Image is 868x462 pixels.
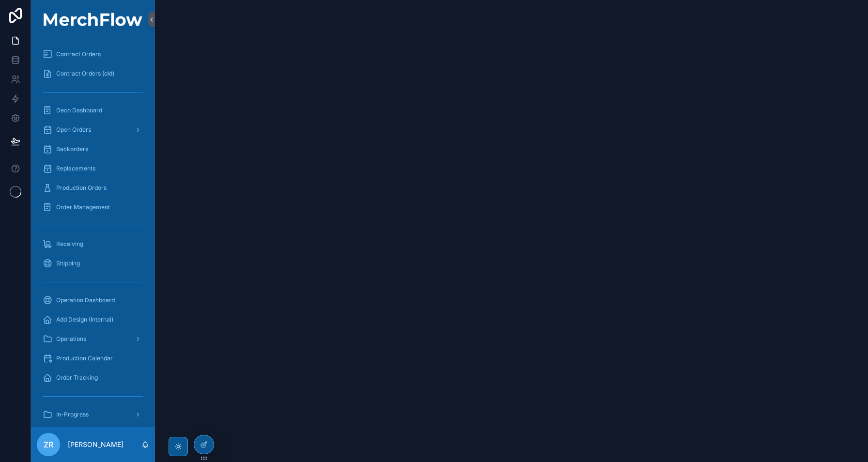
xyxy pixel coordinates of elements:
span: Production Calendar [56,354,113,362]
a: Replacements [37,160,149,177]
a: Backorders [37,140,149,158]
a: Order Tracking [37,369,149,386]
a: In-Progress [37,406,149,423]
div: scrollable content [31,39,155,427]
a: Receiving [37,235,149,253]
span: In-Progress [56,411,89,418]
a: Operation Dashboard [37,292,149,309]
a: Shipping [37,255,149,272]
span: Replacements [56,165,95,172]
a: Open Orders [37,121,149,139]
span: ZR [44,439,53,450]
span: Contract Orders [56,50,101,58]
a: Production Calendar [37,350,149,367]
span: Deco Dashboard [56,107,102,114]
a: Operations [37,330,149,348]
img: App logo [37,13,149,26]
a: Contract Orders (old) [37,65,149,82]
span: Shipping [56,260,80,267]
a: Order Management [37,199,149,216]
a: Production Orders [37,179,149,197]
span: Contract Orders (old) [56,70,114,77]
p: [PERSON_NAME] [68,440,124,449]
span: Open Orders [56,126,91,134]
span: Backorders [56,145,88,153]
span: Add Design (Internal) [56,316,113,323]
span: Order Tracking [56,374,98,382]
a: Add Design (Internal) [37,311,149,328]
span: Operation Dashboard [56,296,115,304]
span: Receiving [56,240,83,248]
span: Order Management [56,203,110,211]
a: Contract Orders [37,46,149,63]
span: Production Orders [56,184,107,192]
a: Deco Dashboard [37,102,149,119]
span: Operations [56,335,86,343]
